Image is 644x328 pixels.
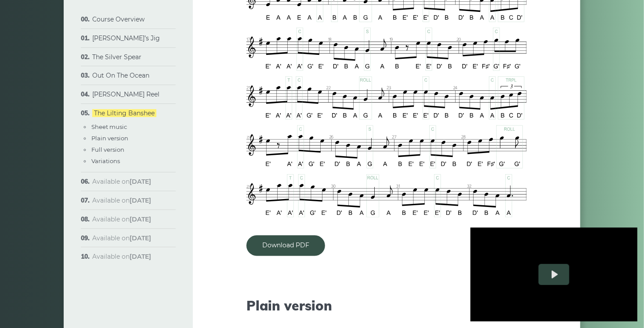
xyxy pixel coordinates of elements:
h2: Plain version [246,298,527,314]
a: Variations [91,157,120,164]
span: Available on [92,215,151,223]
strong: [DATE] [130,196,151,204]
strong: [DATE] [130,178,151,185]
strong: [DATE] [130,253,151,260]
a: Sheet music [91,123,127,130]
a: Out On The Ocean [92,71,149,79]
strong: [DATE] [130,234,151,242]
span: Available on [92,178,151,185]
a: Full version [91,146,124,153]
span: Available on [92,234,151,242]
a: Plain version [91,135,128,142]
span: Available on [92,196,151,204]
a: [PERSON_NAME]’s Jig [92,34,160,42]
a: Course Overview [92,15,145,23]
a: The Silver Spear [92,53,141,61]
a: Download PDF [246,235,325,256]
a: The Lilting Banshee [92,109,156,117]
span: Available on [92,253,151,260]
strong: [DATE] [130,215,151,223]
a: [PERSON_NAME] Reel [92,90,159,98]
